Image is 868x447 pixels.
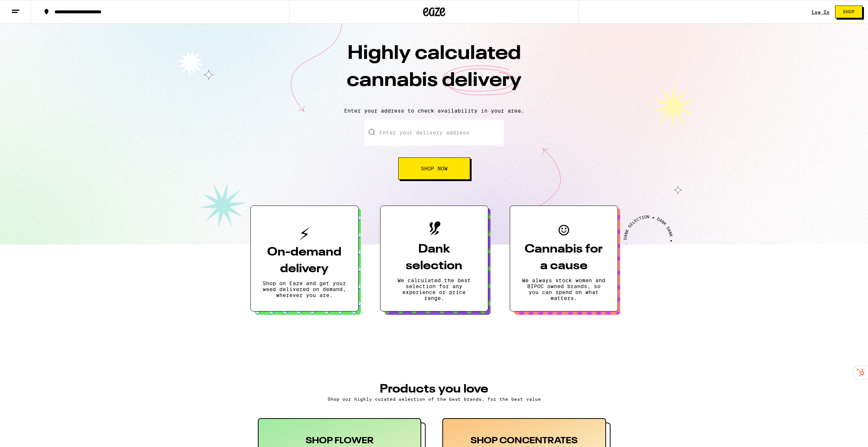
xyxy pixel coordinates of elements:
[522,277,606,301] p: We always stock women and BIPOC owned brands, so you can spend on what matters.
[843,10,855,14] span: Shop
[7,108,861,114] p: Enter your address to check availability in your area.
[263,280,346,298] p: Shop on Eaze and get your weed delivered on demand, wherever you are.
[380,206,488,311] button: Dank selectionWe calculated the best selection for any experience or price range.
[835,6,862,18] button: Shop
[258,383,611,395] h3: PRODUCTS YOU LOVE
[812,10,829,14] a: Log In
[421,166,448,171] span: Shop Now
[392,241,476,274] h3: Dank selection
[392,277,476,301] p: We calculated the best selection for any experience or price range.
[398,157,470,180] button: Shop Now
[365,120,503,146] input: Enter your delivery address
[829,6,868,18] a: Shop
[258,397,611,401] p: Shop our highly curated selection of the best brands, for the best value
[522,241,606,274] h3: Cannabis for a cause
[305,40,564,102] h1: Highly calculated cannabis delivery
[510,206,618,311] button: Cannabis for a causeWe always stock women and BIPOC owned brands, so you can spend on what matters.
[263,244,346,277] h3: On-demand delivery
[250,206,359,311] button: On-demand deliveryShop on Eaze and get your weed delivered on demand, wherever you are.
